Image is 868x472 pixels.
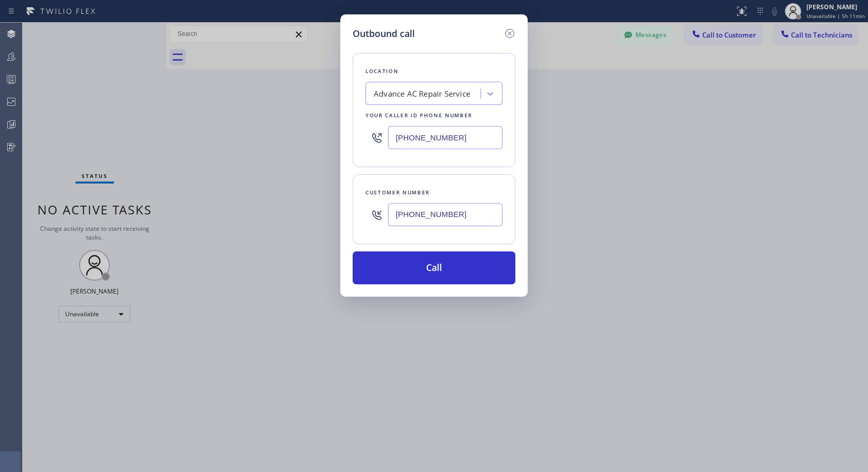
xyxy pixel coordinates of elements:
[365,187,503,198] div: Customer number
[365,66,503,77] div: Location
[374,88,470,100] div: Advance AC Repair Service
[388,126,503,149] input: (123) 456-7890
[365,110,503,121] div: Your caller id phone number
[388,203,503,226] input: (123) 456-7890
[353,27,415,41] h5: Outbound call
[353,251,515,284] button: Call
